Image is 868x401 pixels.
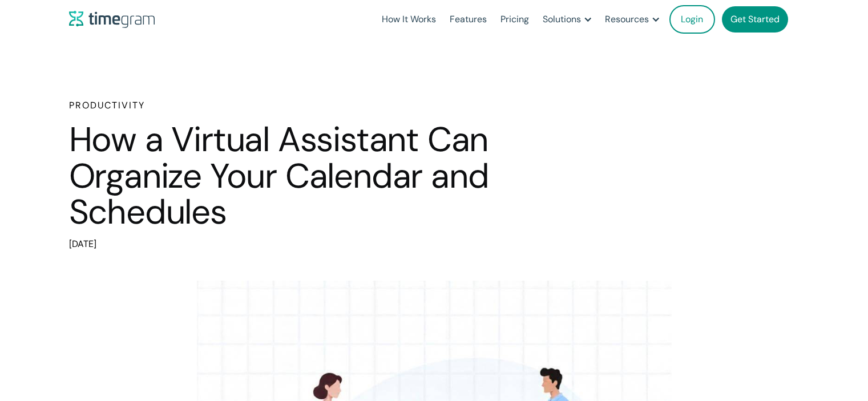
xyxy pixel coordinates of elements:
h1: How a Virtual Assistant Can Organize Your Calendar and Schedules [69,121,548,230]
a: Login [669,5,715,34]
a: Get Started [722,6,788,33]
h6: Productivity [69,99,548,112]
div: Resources [605,11,649,27]
div: [DATE] [69,236,548,252]
iframe: Tidio Chat [809,327,863,381]
div: Solutions [543,11,581,27]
